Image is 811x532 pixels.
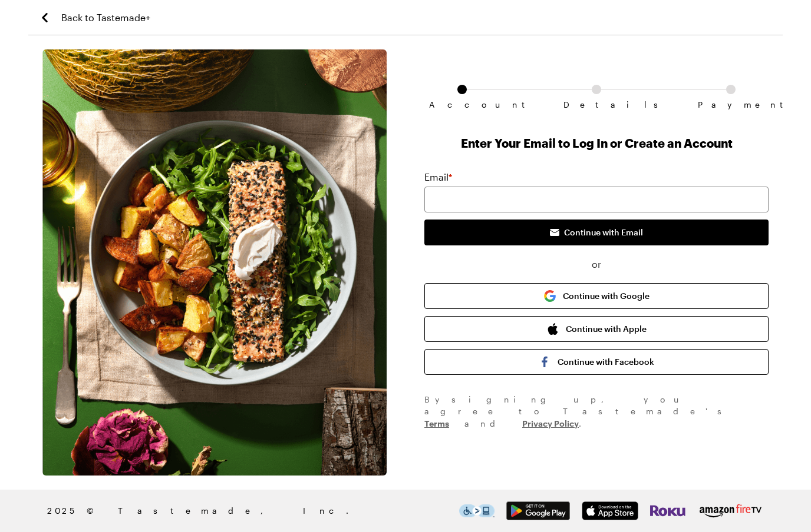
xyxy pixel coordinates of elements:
span: Account [429,100,495,109]
div: By signing up , you agree to Tastemade's and . [424,394,769,430]
span: or [424,257,769,271]
span: Back to Tastemade+ [61,11,150,25]
span: Continue with Email [564,227,643,238]
h1: Enter Your Email to Log In or Create an Account [424,135,769,151]
button: Continue with Google [424,283,769,309]
img: App Store [582,501,638,520]
img: This icon serves as a link to download the Level Access assistive technology app for individuals ... [459,504,494,517]
button: Continue with Email [424,220,769,245]
button: Continue with Facebook [424,349,769,375]
a: Terms [424,417,449,428]
ol: Subscription checkout form navigation [424,85,769,100]
img: Amazon Fire TV [697,501,764,520]
img: Roku [650,501,685,520]
label: Email [424,170,452,184]
span: 2025 © Tastemade, Inc. [47,504,459,517]
button: Continue with Apple [424,316,769,342]
span: Details [563,100,629,109]
img: Google Play [506,501,570,520]
a: Privacy Policy [522,417,579,428]
span: Payment [698,100,764,109]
